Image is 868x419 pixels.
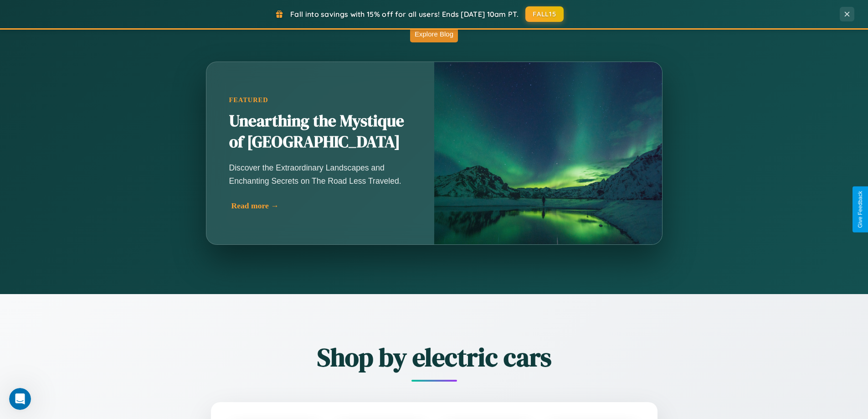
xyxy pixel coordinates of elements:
div: Read more → [231,201,414,211]
button: Explore Blog [410,26,458,42]
h2: Shop by electric cars [161,340,708,375]
iframe: Intercom live chat [9,388,31,410]
span: Fall into savings with 15% off for all users! Ends [DATE] 10am PT. [290,10,519,19]
div: Give Feedback [857,191,863,228]
button: FALL15 [525,6,564,22]
div: Featured [229,96,411,104]
h2: Unearthing the Mystique of [GEOGRAPHIC_DATA] [229,111,411,153]
p: Discover the Extraordinary Landscapes and Enchanting Secrets on The Road Less Traveled. [229,161,411,187]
